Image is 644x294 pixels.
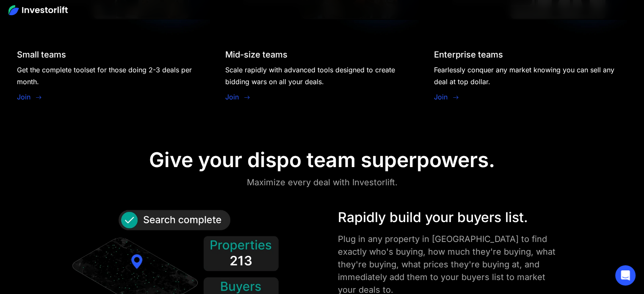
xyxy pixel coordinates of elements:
[434,49,503,60] div: Enterprise teams
[615,265,636,286] div: Open Intercom Messenger
[149,148,495,172] div: Give your dispo team superpowers.
[17,64,210,88] div: Get the complete toolset for those doing 2-3 deals per month.
[225,92,239,102] a: Join
[17,49,66,60] div: Small teams
[434,92,448,102] a: Join
[338,207,561,228] div: Rapidly build your buyers list.
[247,176,398,189] div: Maximize every deal with Investorlift.
[434,64,627,88] div: Fearlessly conquer any market knowing you can sell any deal at top dollar.
[17,92,30,102] a: Join
[225,64,418,88] div: Scale rapidly with advanced tools designed to create bidding wars on all your deals.
[225,49,287,60] div: Mid-size teams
